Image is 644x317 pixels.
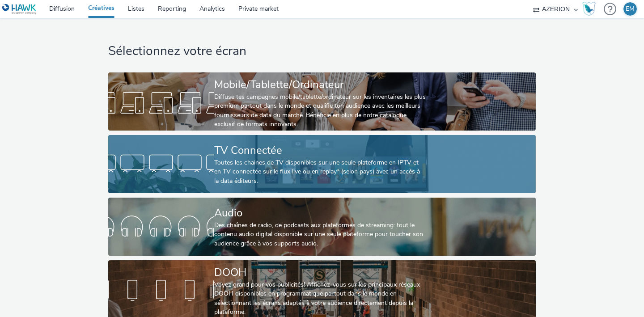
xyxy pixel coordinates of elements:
a: Mobile/Tablette/OrdinateurDiffuse tes campagnes mobile/tablette/ordinateur sur les inventaires le... [108,72,535,131]
div: DOOH [214,265,426,280]
div: EM [626,2,635,16]
div: Des chaînes de radio, de podcasts aux plateformes de streaming: tout le contenu audio digital dis... [214,221,426,248]
a: AudioDes chaînes de radio, de podcasts aux plateformes de streaming: tout le contenu audio digita... [108,198,535,256]
a: Hawk Academy [582,2,599,16]
div: Toutes les chaines de TV disponibles sur une seule plateforme en IPTV et en TV connectée sur le f... [214,158,426,186]
div: Voyez grand pour vos publicités! Affichez-vous sur les principaux réseaux DOOH disponibles en pro... [214,280,426,317]
img: undefined Logo [2,4,37,15]
h1: Sélectionnez votre écran [108,43,535,60]
div: Audio [214,205,426,221]
div: Mobile/Tablette/Ordinateur [214,77,426,93]
div: TV Connectée [214,143,426,158]
div: Diffuse tes campagnes mobile/tablette/ordinateur sur les inventaires les plus premium partout dan... [214,93,426,129]
img: Hawk Academy [582,2,596,16]
a: TV ConnectéeToutes les chaines de TV disponibles sur une seule plateforme en IPTV et en TV connec... [108,135,535,193]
